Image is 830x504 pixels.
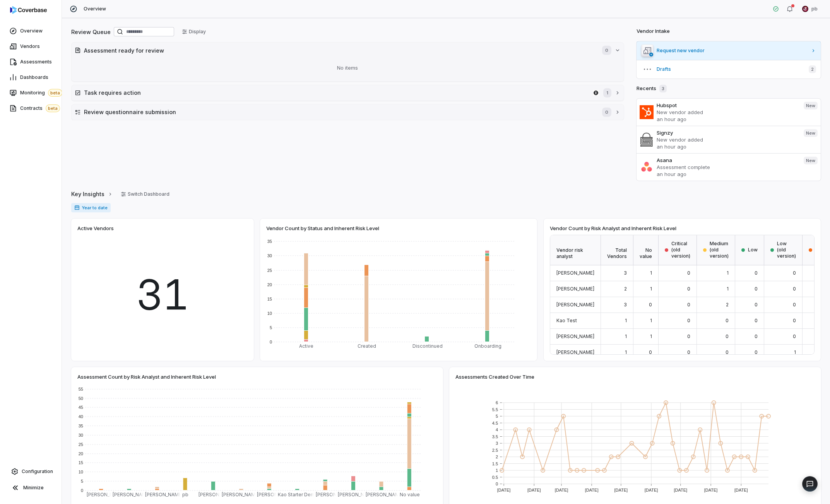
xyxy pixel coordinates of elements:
[48,89,62,97] span: beta
[637,41,821,60] a: Request new vendor
[794,349,796,355] span: 1
[657,48,808,54] span: Request new vendor
[72,43,624,58] button: Assessment ready for review0
[649,349,652,355] span: 0
[2,70,60,84] a: Dashboards
[797,3,822,15] button: pb undefined avatarpb
[267,311,272,316] text: 10
[20,89,62,97] span: Monitoring
[755,349,758,355] span: 0
[804,102,818,109] span: New
[2,55,60,69] a: Assessments
[637,99,821,126] a: HubspotNew vendor addedan hour agoNew
[603,88,611,97] span: 1
[657,143,797,150] p: an hour ago
[637,60,821,79] button: Drafts2
[79,451,83,456] text: 20
[177,26,210,38] button: Display
[726,349,729,355] span: 0
[657,157,797,164] h3: Asana
[136,264,189,326] span: 31
[674,488,688,492] text: [DATE]
[793,333,796,339] span: 0
[804,157,818,164] span: New
[79,387,83,391] text: 55
[81,479,83,483] text: 5
[649,302,652,308] span: 0
[748,247,758,253] span: Low
[71,28,111,36] h2: Review Queue
[727,270,729,276] span: 1
[20,43,40,50] span: Vendors
[116,188,174,200] button: Switch Dashboard
[270,325,272,330] text: 5
[75,58,621,78] div: No items
[687,302,690,308] span: 0
[3,465,58,478] a: Configuration
[657,102,797,109] h3: Hubspot
[71,203,111,212] span: Year to date
[46,104,60,112] span: beta
[497,488,511,492] text: [DATE]
[267,268,272,273] text: 25
[637,85,667,92] h2: Recents
[710,241,729,259] span: Medium (old version)
[755,286,758,292] span: 0
[496,454,498,459] text: 2
[793,318,796,323] span: 0
[727,286,729,292] span: 1
[556,270,594,276] span: [PERSON_NAME]
[496,482,498,486] text: 0
[79,470,83,474] text: 10
[637,153,821,181] a: AsanaAssessment completean hour agoNew
[69,186,115,202] button: Key Insights
[625,318,627,323] span: 1
[793,286,796,292] span: 0
[809,65,816,73] span: 2
[496,441,498,446] text: 3
[687,270,690,276] span: 0
[726,318,729,323] span: 0
[657,109,797,116] p: New vendor added
[777,241,796,259] span: Low (old version)
[734,488,748,492] text: [DATE]
[671,241,690,259] span: Critical (old version)
[3,480,58,495] button: Minimize
[793,302,796,308] span: 0
[79,460,83,465] text: 15
[793,270,796,276] span: 0
[650,333,652,339] span: 1
[492,421,498,425] text: 4.5
[755,270,758,276] span: 0
[637,126,821,153] a: SignzyNew vendor addedan hour agoNew
[492,407,498,412] text: 5.5
[267,282,272,287] text: 20
[624,270,627,276] span: 3
[72,85,624,101] button: Task requires action1password.com1
[637,27,670,35] h2: Vendor Intake
[633,235,659,265] div: No value
[556,333,594,339] span: [PERSON_NAME]
[79,414,83,419] text: 40
[84,46,594,55] h2: Assessment ready for review
[267,253,272,258] text: 30
[650,286,652,292] span: 1
[2,86,60,100] a: Monitoringbeta
[270,340,272,344] text: 0
[2,101,60,115] a: Contractsbeta
[492,448,498,453] text: 2.5
[650,318,652,323] span: 1
[79,442,83,447] text: 25
[496,468,498,473] text: 1
[267,297,272,301] text: 15
[657,66,803,72] span: Drafts
[687,333,690,339] span: 0
[755,318,758,323] span: 0
[550,225,676,232] span: Vendor Count by Risk Analyst and Inherent Risk Level
[20,104,60,112] span: Contracts
[550,235,601,265] div: Vendor risk analyst
[585,488,599,492] text: [DATE]
[71,186,113,202] a: Key Insights
[455,373,534,380] span: Assessments Created Over Time
[79,433,83,437] text: 30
